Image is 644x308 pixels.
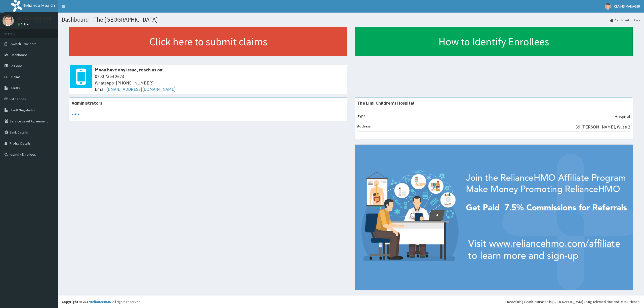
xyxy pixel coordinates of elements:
img: User Image [3,15,14,26]
a: RelianceHMO [90,299,111,304]
img: provider-team-banner.png [355,145,633,290]
svg: audio-loading [72,111,79,118]
div: Redefining Heath Insurance in [GEOGRAPHIC_DATA] using Telemedicine and Data Science! [507,299,640,304]
a: Online [18,23,30,26]
b: If you have any issue, reach us on: [95,67,164,73]
span: Claims [11,75,21,79]
b: Administrators [72,100,102,106]
strong: Copyright © 2017 . [62,299,112,304]
span: Switch Providers [11,41,36,46]
b: Address [357,124,371,128]
strong: The Limi Children's Hospital [357,100,414,106]
li: Here [629,18,640,22]
span: CLAIMS MANAGER [614,4,640,9]
a: Click here to submit claims [69,27,347,56]
span: Tariff Negotiation [11,108,36,112]
a: [EMAIL_ADDRESS][DOMAIN_NAME] [106,86,176,92]
h1: Dashboard - The [GEOGRAPHIC_DATA] [62,16,640,23]
p: CLAIMS MANAGER [18,16,51,21]
p: 39 [PERSON_NAME], Wuse 2 [576,124,630,130]
b: Type [357,114,366,118]
footer: All rights reserved. [58,295,644,308]
img: User Image [605,3,611,10]
span: 0700 7354 2623 WhatsApp: [PHONE_NUMBER] Email: [95,73,345,93]
span: Tariffs [11,86,20,90]
span: Dashboard [11,53,27,57]
a: How to Identify Enrollees [355,27,633,56]
p: Hospital [614,113,630,120]
a: Dashboard [610,18,629,22]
